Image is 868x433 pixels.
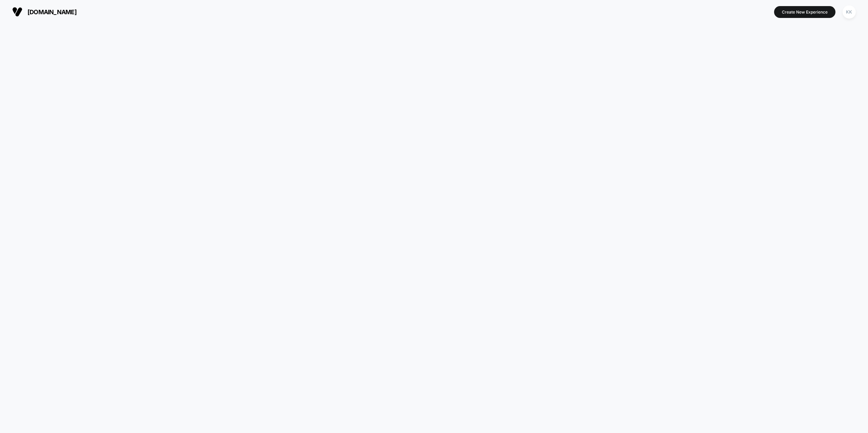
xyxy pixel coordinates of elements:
button: KK [841,5,858,19]
button: [DOMAIN_NAME] [10,6,79,17]
div: KK [843,5,856,19]
button: Create New Experience [774,6,835,18]
span: [DOMAIN_NAME] [27,8,77,16]
img: Visually logo [12,7,22,17]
